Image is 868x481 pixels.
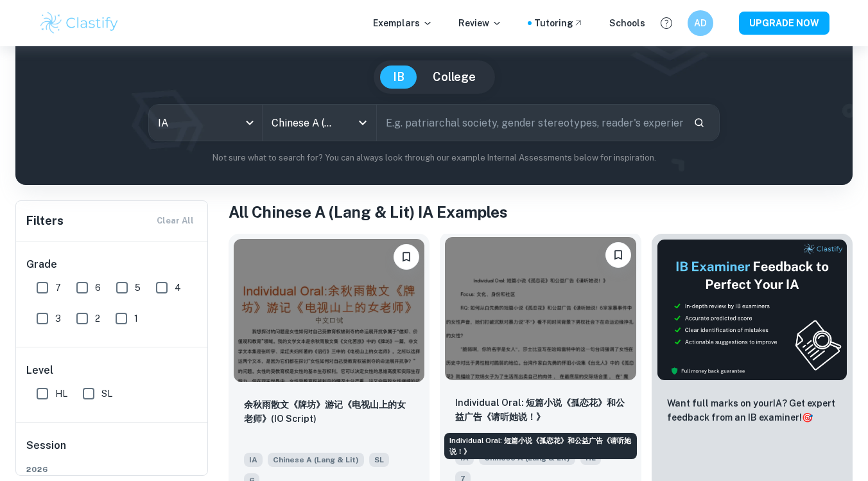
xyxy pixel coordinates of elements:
[234,239,424,382] img: Chinese A (Lang & Lit) IA example thumbnail: 余秋雨散文《牌坊》游记《电视山上的女老师》(IO Script)
[101,387,112,401] span: SL
[229,200,853,223] h1: All Chinese A (Lang & Lit) IA Examples
[802,412,813,423] span: 🎯
[445,237,636,380] img: Chinese A (Lang & Lit) IA example thumbnail: Individual Oral: 短篇小说《孤恋花》和公益广告《请听她说！》
[369,453,389,467] span: SL
[420,66,489,89] button: College
[693,16,708,30] h6: AD
[657,239,847,381] img: Thumbnail
[244,398,414,426] p: 余秋雨散文《牌坊》游记《电视山上的女老师》(IO Script)
[373,16,433,30] p: Exemplars
[444,433,637,459] div: Individual Oral: 短篇小说《孤恋花》和公益广告《请听她说！》
[458,16,502,30] p: Review
[354,114,372,132] button: Open
[55,311,61,326] span: 3
[95,281,101,295] span: 6
[655,12,677,34] button: Help and Feedback
[244,453,263,467] span: IA
[135,281,141,295] span: 5
[26,464,198,475] span: 2026
[149,105,263,141] div: IA
[26,363,198,378] h6: Level
[739,12,829,35] button: UPGRADE NOW
[95,311,100,326] span: 2
[394,244,419,270] button: Bookmark
[268,453,364,467] span: Chinese A (Lang & Lit)
[605,242,631,268] button: Bookmark
[134,311,138,326] span: 1
[667,396,837,424] p: Want full marks on your IA ? Get expert feedback from an IB examiner!
[455,396,625,424] p: Individual Oral: 短篇小说《孤恋花》和公益广告《请听她说！》
[26,152,842,164] p: Not sure what to search for? You can always look through our example Internal Assessments below f...
[55,281,61,295] span: 7
[534,16,584,30] a: Tutoring
[175,281,181,295] span: 4
[688,10,713,36] button: AD
[39,10,120,36] img: Clastify logo
[688,112,710,134] button: Search
[380,66,417,89] button: IB
[26,212,64,230] h6: Filters
[609,16,645,30] a: Schools
[377,105,683,141] input: E.g. patriarchal society, gender stereotypes, reader's experience analysis...
[26,257,198,272] h6: Grade
[26,438,198,464] h6: Session
[55,387,67,401] span: HL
